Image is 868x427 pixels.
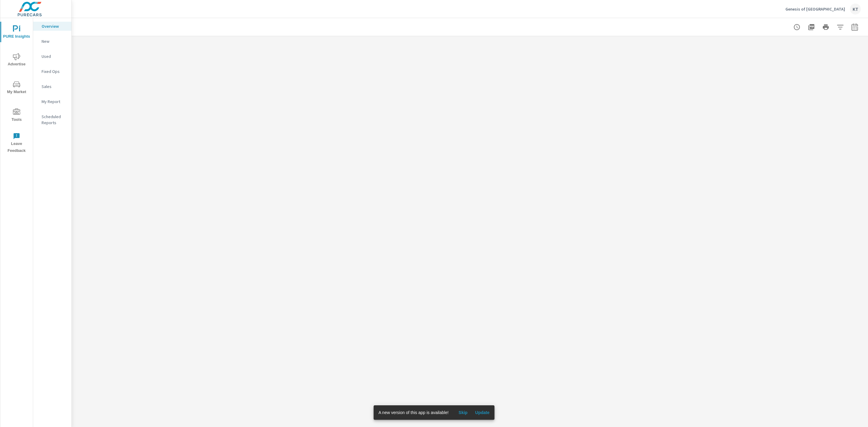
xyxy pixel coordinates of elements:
p: Overview [42,23,67,29]
button: Update [473,408,492,417]
button: Print Report [820,21,832,33]
div: KT [850,4,861,14]
div: Fixed Ops [33,67,71,76]
p: My Report [42,99,67,105]
p: Fixed Ops [42,68,67,74]
button: Select Date Range [849,21,861,33]
span: Advertise [2,53,31,68]
div: New [33,37,71,46]
span: Leave Feedback [2,133,31,154]
span: My Market [2,81,31,96]
p: New [42,38,67,44]
span: Skip [456,410,470,415]
button: Skip [453,408,473,417]
p: Genesis of [GEOGRAPHIC_DATA] [785,6,845,12]
div: Sales [33,82,71,91]
div: Used [33,52,71,61]
div: Scheduled Reports [33,112,71,127]
p: Sales [42,83,67,89]
button: Apply Filters [834,21,846,33]
button: "Export Report to PDF" [805,21,817,33]
div: nav menu [0,18,33,157]
span: A new version of this app is available! [379,410,449,415]
p: Scheduled Reports [42,114,67,126]
div: Overview [33,22,71,31]
span: Tools [2,108,31,123]
p: Used [42,53,67,59]
span: PURE Insights [2,25,31,40]
span: Update [475,410,489,415]
div: My Report [33,97,71,106]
